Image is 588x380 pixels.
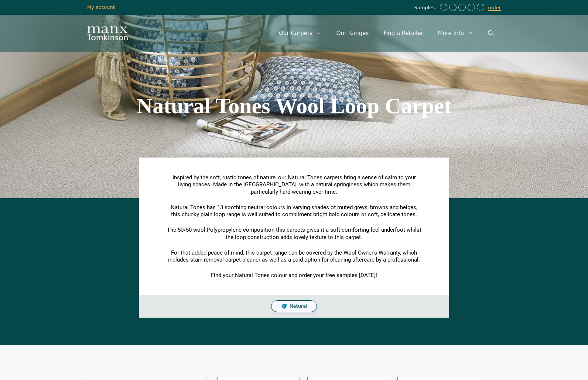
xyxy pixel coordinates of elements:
p: Find your Natural Tones colour and order your free samples [DATE]! [167,272,421,279]
a: Our Carpets [271,22,329,44]
h1: Natural Tones Wool Loop Carpet [87,95,501,117]
nav: Primary [271,22,501,44]
span: Natural Tones has 13 soothing neutral colours in varying shades of muted greys, browns and beiges... [171,204,417,218]
span: Inspired by the soft, rustic tones of nature, our Natural Tones carpets bring a sense of calm to ... [172,174,416,195]
a: order [488,5,501,11]
p: The 50/50 wool Polypropylene composition this carpets gives it a soft comforting feel underfoot w... [167,227,421,241]
img: Manx Tomkinson [87,26,128,40]
p: For that added peace of mind, this carpet range can be covered by the Wool Owner’s Warranty, whic... [167,249,421,264]
span: Natural [290,303,307,310]
a: Our Ranges [329,22,376,44]
a: More Info [431,22,481,44]
span: Samples: [414,5,438,11]
a: Find a Retailer [376,22,430,44]
a: Open Search Bar [481,22,501,44]
a: My account [87,4,115,10]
